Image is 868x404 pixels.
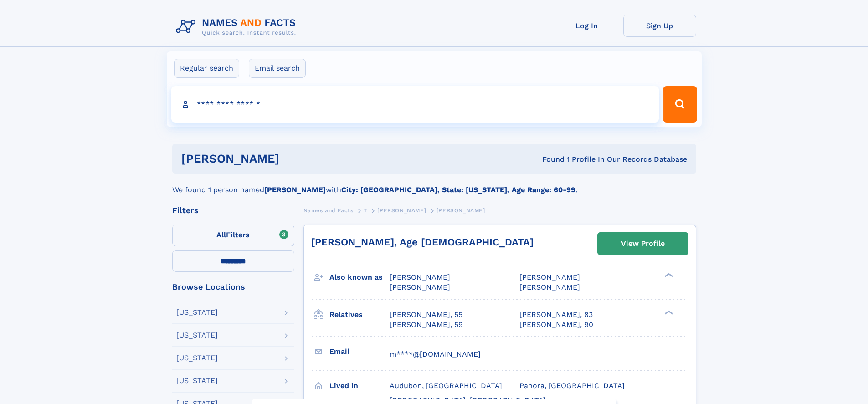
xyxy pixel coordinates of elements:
a: [PERSON_NAME], 90 [519,320,593,330]
a: Sign Up [623,15,696,37]
a: [PERSON_NAME], 59 [390,320,463,330]
a: [PERSON_NAME] [377,205,426,216]
div: Browse Locations [172,283,294,291]
span: Panora, [GEOGRAPHIC_DATA] [519,381,625,390]
div: [US_STATE] [176,377,218,384]
div: ❯ [663,309,673,315]
div: [US_STATE] [176,309,218,316]
h3: Also known as [329,270,390,285]
span: [PERSON_NAME] [519,283,580,291]
h1: [PERSON_NAME] [181,153,411,164]
b: City: [GEOGRAPHIC_DATA], State: [US_STATE], Age Range: 60-99 [341,185,575,194]
h3: Relatives [329,307,390,322]
h3: Email [329,344,390,359]
span: Audubon, [GEOGRAPHIC_DATA] [390,381,502,390]
button: Search Button [663,86,697,123]
div: View Profile [621,233,665,254]
span: [PERSON_NAME] [390,283,450,291]
label: Regular search [174,59,239,78]
span: [PERSON_NAME] [390,273,450,281]
b: [PERSON_NAME] [264,185,326,194]
a: Log In [550,15,623,37]
span: [PERSON_NAME] [437,207,485,214]
img: Logo Names and Facts [172,15,303,39]
a: View Profile [598,233,688,255]
span: [PERSON_NAME] [377,207,426,214]
span: T [364,207,367,214]
div: Found 1 Profile In Our Records Database [411,154,687,164]
a: [PERSON_NAME], 83 [519,310,593,320]
div: We found 1 person named with . [172,174,696,195]
label: Filters [172,225,294,246]
span: All [216,230,226,239]
div: Filters [172,206,294,215]
a: [PERSON_NAME], Age [DEMOGRAPHIC_DATA] [311,236,534,248]
div: [US_STATE] [176,332,218,339]
a: T [364,205,367,216]
a: Names and Facts [303,205,354,216]
div: ❯ [663,272,673,278]
span: [PERSON_NAME] [519,273,580,281]
input: search input [171,86,659,123]
div: [US_STATE] [176,354,218,362]
h3: Lived in [329,378,390,394]
a: [PERSON_NAME], 55 [390,310,462,320]
label: Email search [249,59,306,78]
